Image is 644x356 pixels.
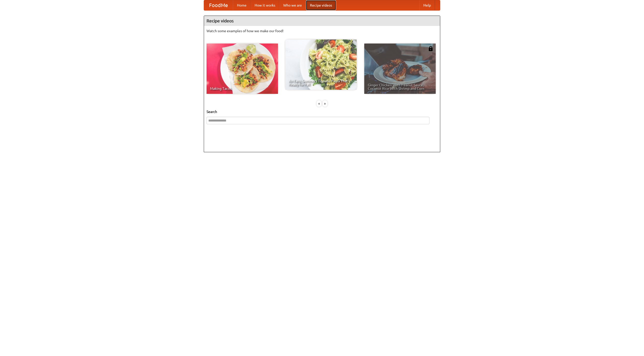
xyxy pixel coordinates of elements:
span: An Easy, Summery Tomato Pasta That's Ready for Fall [289,79,353,86]
h5: Search [207,109,437,114]
a: How it works [251,0,279,10]
a: Home [233,0,251,10]
h4: Recipe videos [204,16,440,26]
a: An Easy, Summery Tomato Pasta That's Ready for Fall [285,39,357,90]
a: FoodMe [204,0,233,10]
span: Making Tacos [210,87,274,90]
p: Watch some examples of how we make our food! [207,28,437,33]
div: « [317,100,321,107]
div: » [323,100,327,107]
a: Recipe videos [306,0,336,10]
a: Making Tacos [207,44,278,94]
a: Who we are [279,0,306,10]
img: 483408.png [428,46,433,51]
a: Help [419,0,435,10]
